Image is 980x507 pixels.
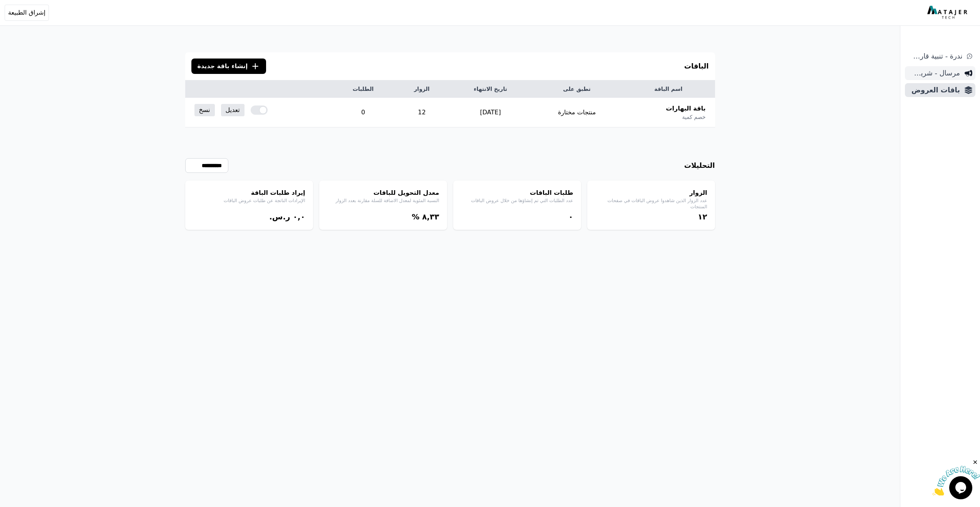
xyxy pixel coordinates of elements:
[532,80,622,98] th: تطبق على
[422,212,439,221] bdi: ٨,۳۳
[682,113,705,121] span: خصم كمية
[269,212,290,221] span: ر.س.
[595,197,707,210] p: عدد الزوار الذين شاهدوا عروض الباقات في صفحات المنتجات
[332,98,395,127] td: 0
[927,6,969,20] img: MatajerTech Logo
[327,188,439,197] h4: معدل التحويل للباقات
[932,459,980,495] iframe: chat widget
[666,104,705,113] span: باقة البهارات
[595,188,707,197] h4: الزوار
[684,61,709,72] h3: الباقات
[532,98,622,127] td: منتجات مختارة
[293,212,305,221] bdi: ۰,۰
[461,197,573,204] p: عدد الطلبات التي تم إنشاؤها من خلال عروض الباقات
[412,212,419,221] span: %
[395,80,449,98] th: الزوار
[8,8,45,17] span: إشراق الطبيعة
[908,51,962,62] span: ندرة - تنبية قارب علي النفاذ
[221,104,245,116] a: تعديل
[191,59,266,74] button: إنشاء باقة جديدة
[449,80,532,98] th: تاريخ الانتهاء
[194,104,215,116] a: نسخ
[908,85,960,95] span: باقات العروض
[332,80,395,98] th: الطلبات
[461,188,573,197] h4: طلبات الباقات
[908,68,960,79] span: مرسال - شريط دعاية
[327,197,439,204] p: النسبة المئوية لمعدل الاضافة للسلة مقارنة بعدد الزوار
[193,197,305,204] p: الإيرادات الناتجة عن طلبات عروض الباقات
[193,188,305,197] h4: إيراد طلبات الباقة
[684,160,715,171] h3: التحليلات
[395,98,449,127] td: 12
[622,80,715,98] th: اسم الباقة
[595,211,707,222] div: ١٢
[198,62,248,71] span: إنشاء باقة جديدة
[461,211,573,222] div: ۰
[449,98,532,127] td: [DATE]
[5,5,49,21] button: إشراق الطبيعة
